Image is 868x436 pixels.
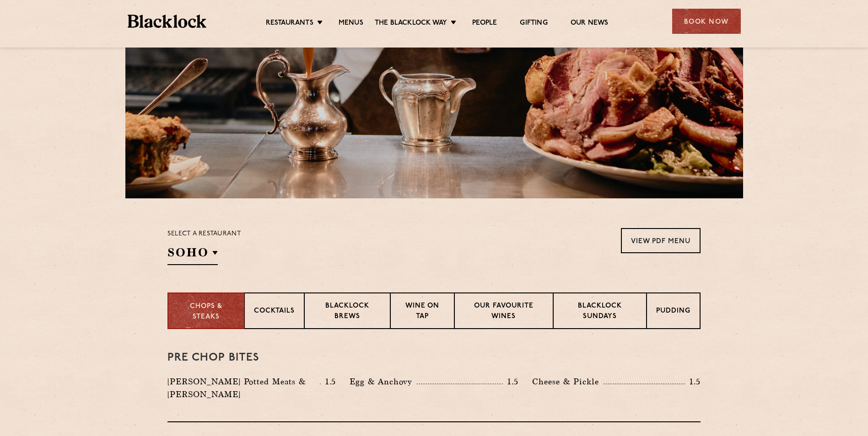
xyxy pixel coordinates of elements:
p: Our favourite wines [464,301,543,323]
p: Chops & Steaks [178,302,235,322]
p: Blacklock Sundays [563,301,637,323]
a: View PDF Menu [621,228,701,253]
a: Our News [571,19,609,29]
a: Menus [339,19,363,29]
p: Select a restaurant [167,228,241,240]
h3: Pre Chop Bites [167,352,701,364]
p: Wine on Tap [400,301,445,323]
p: Cheese & Pickle [532,375,604,388]
img: BL_Textured_Logo-footer-cropped.svg [128,15,207,28]
p: 1.5 [685,376,701,388]
p: Cocktails [254,306,295,318]
p: Pudding [656,306,690,318]
p: 1.5 [321,376,336,388]
a: Gifting [520,19,547,29]
p: [PERSON_NAME] Potted Meats & [PERSON_NAME] [167,375,320,401]
p: Egg & Anchovy [350,375,416,388]
h2: SOHO [167,245,218,265]
a: The Blacklock Way [375,19,447,29]
p: Blacklock Brews [314,301,381,323]
p: 1.5 [503,376,518,388]
a: Restaurants [266,19,313,29]
a: People [472,19,497,29]
div: Book Now [672,9,741,34]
